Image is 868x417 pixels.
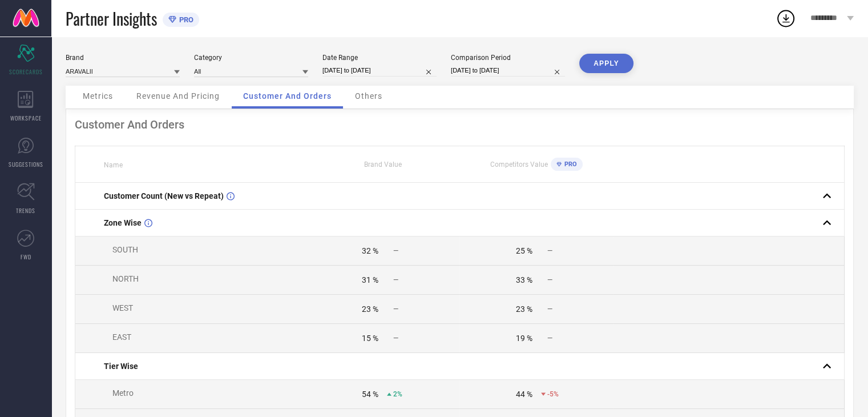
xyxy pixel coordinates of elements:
span: — [393,247,398,255]
span: — [393,305,398,313]
span: -5% [547,390,559,398]
span: 2% [393,390,402,398]
div: 33 % [516,275,532,284]
span: — [547,247,552,255]
input: Select comparison period [451,65,565,77]
span: Metrics [83,91,113,101]
div: 32 % [362,246,378,255]
span: Customer Count (New vs Repeat) [104,191,224,201]
div: 15 % [362,334,378,343]
span: Customer And Orders [243,91,332,101]
span: Others [355,91,382,101]
span: EAST [112,332,131,342]
div: Open download list [776,8,796,29]
span: TRENDS [16,206,35,215]
div: 23 % [516,304,532,314]
span: Zone Wise [104,218,142,227]
span: FWD [21,252,31,261]
input: Select date range [322,65,437,77]
div: Comparison Period [451,54,565,62]
span: — [547,334,552,342]
span: Brand Value [364,161,402,169]
div: 23 % [362,304,378,314]
div: Customer And Orders [75,118,845,131]
span: — [547,305,552,313]
span: PRO [562,161,577,168]
button: APPLY [579,54,633,73]
div: 54 % [362,390,378,399]
span: Name [104,161,123,169]
span: WORKSPACE [10,114,42,122]
span: NORTH [112,274,139,283]
div: 19 % [516,334,532,343]
span: — [393,334,398,342]
div: 31 % [362,275,378,284]
span: SUGGESTIONS [9,160,43,169]
span: — [547,276,552,284]
span: Metro [112,388,134,398]
span: SOUTH [112,245,138,254]
div: Category [194,54,308,62]
span: Tier Wise [104,362,138,371]
div: Brand [66,54,180,62]
span: WEST [112,303,133,312]
span: — [393,276,398,284]
span: SCORECARDS [9,67,43,76]
span: Revenue And Pricing [136,91,220,101]
div: Date Range [322,54,437,62]
span: Competitors Value [490,161,548,169]
div: 44 % [516,390,532,399]
div: 25 % [516,246,532,255]
span: PRO [176,15,193,24]
span: Partner Insights [66,7,157,30]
